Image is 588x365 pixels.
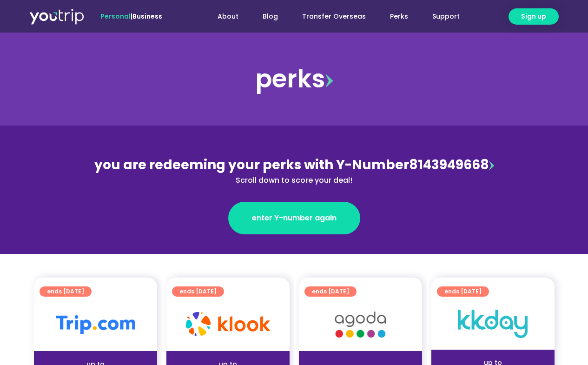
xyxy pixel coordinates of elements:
span: you are redeeming your perks with Y-Number [94,156,409,174]
div: Scroll down to score your deal! [92,175,496,186]
nav: Menu [187,8,472,25]
a: Blog [251,8,290,25]
a: ends [DATE] [437,286,489,297]
a: Support [420,8,472,25]
a: Transfer Overseas [290,8,378,25]
span: ends [DATE] [312,286,349,297]
span: | [100,12,162,21]
span: ends [DATE] [47,286,84,297]
a: Sign up [509,8,559,25]
a: ends [DATE] [40,286,92,297]
a: Business [132,12,162,21]
span: ends [DATE] [179,286,217,297]
a: ends [DATE] [172,286,224,297]
span: Personal [100,12,131,21]
a: ends [DATE] [304,286,357,297]
span: Sign up [521,12,546,21]
span: ends [DATE] [444,286,482,297]
span: enter Y-number again [252,212,337,224]
a: enter Y-number again [228,202,360,234]
a: About [205,8,251,25]
div: 8143949668 [92,155,496,186]
a: Perks [378,8,420,25]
